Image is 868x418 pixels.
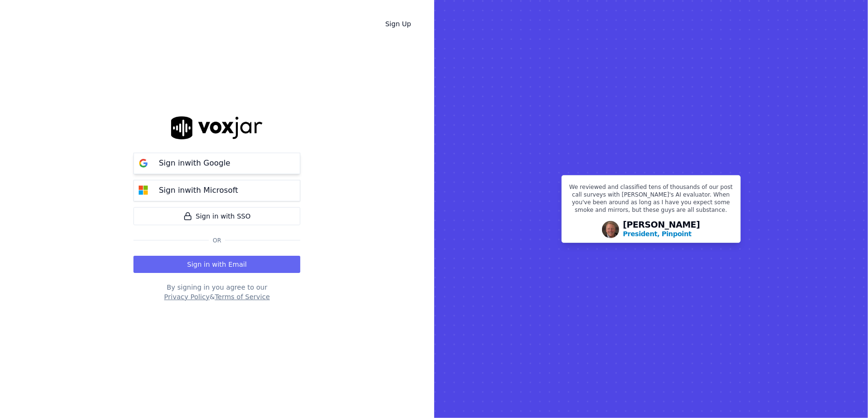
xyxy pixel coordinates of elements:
p: President, Pinpoint [623,229,692,239]
button: Sign in with Email [133,256,300,273]
a: Sign in with SSO [133,207,300,225]
img: microsoft Sign in button [134,181,153,200]
button: Sign inwith Google [133,153,300,174]
button: Terms of Service [215,292,270,302]
p: We reviewed and classified tens of thousands of our post call surveys with [PERSON_NAME]'s AI eva... [568,183,735,218]
button: Privacy Policy [164,292,209,302]
a: Sign Up [378,15,419,32]
p: Sign in with Google [159,157,230,169]
span: Or [209,237,225,244]
img: google Sign in button [134,154,153,173]
div: By signing in you agree to our & [133,282,300,302]
div: [PERSON_NAME] [623,220,700,239]
img: logo [171,116,263,139]
img: Avatar [602,221,619,238]
p: Sign in with Microsoft [159,185,238,196]
button: Sign inwith Microsoft [133,180,300,201]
